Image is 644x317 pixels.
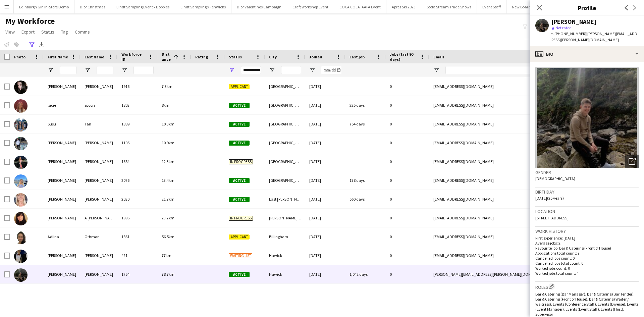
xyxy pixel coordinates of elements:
span: Active [229,141,250,146]
div: A [PERSON_NAME] [80,209,117,227]
span: My Workforce [5,16,55,26]
span: Waiting list [229,253,252,258]
img: Kim Bailey [14,81,28,94]
img: Crew avatar or photo [535,67,639,168]
button: Lindt Sampling Event x Dobbies [111,0,175,13]
div: 1105 [117,134,158,152]
img: Carol A Riley [14,212,28,225]
input: City Filter Input [281,66,301,74]
button: Open Filter Menu [433,67,439,73]
span: 56.5km [162,234,174,239]
button: Apres Ski 2023 [386,0,421,13]
div: 178 days [345,171,386,190]
div: [EMAIL_ADDRESS][DOMAIN_NAME] [429,134,563,152]
div: [EMAIL_ADDRESS][DOMAIN_NAME] [429,77,563,96]
div: [EMAIL_ADDRESS][DOMAIN_NAME] [429,96,563,114]
span: First Name [48,54,68,59]
div: [EMAIL_ADDRESS][DOMAIN_NAME] [429,115,563,133]
div: spoors [80,96,117,114]
h3: Location [535,208,639,214]
p: Average jobs: 2 [535,241,639,246]
div: 0 [386,134,429,152]
div: [PERSON_NAME] [80,152,117,171]
button: Open Filter Menu [85,67,91,73]
span: Last Name [85,54,104,59]
p: Favourite job: Bar & Catering (Front of House) [535,246,639,251]
img: Susu Tan [14,118,28,131]
a: Status [39,28,57,36]
div: 421 [117,246,158,265]
div: 1754 [117,265,158,283]
span: Active [229,103,250,108]
span: Status [41,29,54,35]
div: [PERSON_NAME][GEOGRAPHIC_DATA] [265,209,305,227]
div: 0 [386,246,429,265]
div: [PERSON_NAME][EMAIL_ADDRESS][PERSON_NAME][DOMAIN_NAME] [429,265,563,283]
img: Alexander Stevenson [14,250,28,263]
span: Tag [61,29,68,35]
p: First experience: [DATE] [535,235,639,241]
app-action-btn: Advanced filters [28,41,36,49]
span: Active [229,122,250,127]
span: Applicant [229,234,250,240]
input: Last Name Filter Input [97,66,113,74]
p: Cancelled jobs count: 0 [535,256,639,261]
div: [EMAIL_ADDRESS][DOMAIN_NAME] [429,227,563,246]
div: 1,042 days [345,265,386,283]
span: | [PERSON_NAME][EMAIL_ADDRESS][PERSON_NAME][DOMAIN_NAME] [551,31,637,42]
a: View [3,28,17,36]
div: Hawick [265,265,305,283]
span: Photo [14,54,25,59]
div: 0 [386,171,429,190]
div: [PERSON_NAME] [44,134,80,152]
input: Email Filter Input [445,66,559,74]
div: [PERSON_NAME] [44,209,80,227]
button: Dior Valentines Campaign [231,0,287,13]
p: Applications total count: 7 [535,251,639,256]
p: Worked jobs total count: 4 [535,271,639,276]
img: Adlina Othman [14,231,28,244]
div: Open photos pop-in [625,155,639,168]
div: [GEOGRAPHIC_DATA] [265,96,305,114]
div: 0 [386,96,429,114]
span: Workforce ID [121,52,146,62]
div: [GEOGRAPHIC_DATA] [265,152,305,171]
div: Hawick [265,246,305,265]
h3: Roles [535,283,639,290]
span: [STREET_ADDRESS] [535,215,569,220]
div: 0 [386,265,429,283]
div: 1996 [117,209,158,227]
div: [GEOGRAPHIC_DATA] [265,77,305,96]
img: lacie spoors [14,99,28,113]
div: 1803 [117,96,158,114]
img: Sue Clark [14,193,28,207]
div: [GEOGRAPHIC_DATA] [265,171,305,190]
span: Bar & Catering (Bar Manager), Bar & Catering (Bar Tender), Bar & Catering (Front of House), Bar &... [535,292,638,317]
div: [EMAIL_ADDRESS][DOMAIN_NAME] [429,152,563,171]
img: Sarah Armstrong [14,174,28,188]
div: 2030 [117,190,158,208]
div: 560 days [345,190,386,208]
button: Lindt Sampling x Fenwicks [175,0,231,13]
span: View [5,29,15,35]
div: [EMAIL_ADDRESS][DOMAIN_NAME] [429,190,563,208]
div: [DATE] [305,171,345,190]
div: [DATE] [305,190,345,208]
div: [PERSON_NAME] [80,246,117,265]
img: Cameron McCreadie [14,268,28,282]
button: Open Filter Menu [269,67,275,73]
span: [DEMOGRAPHIC_DATA] [535,176,575,181]
div: Othman [80,227,117,246]
div: Susu [44,115,80,133]
div: [EMAIL_ADDRESS][DOMAIN_NAME] [429,209,563,227]
button: Open Filter Menu [48,67,54,73]
span: 7.3km [162,84,172,89]
div: [PERSON_NAME] [44,265,80,283]
div: [DATE] [305,77,345,96]
div: [EMAIL_ADDRESS][DOMAIN_NAME] [429,171,563,190]
div: [PERSON_NAME] [44,190,80,208]
div: 2076 [117,171,158,190]
span: Jobs (last 90 days) [390,52,417,62]
button: Open Filter Menu [121,67,127,73]
div: [DATE] [305,115,345,133]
